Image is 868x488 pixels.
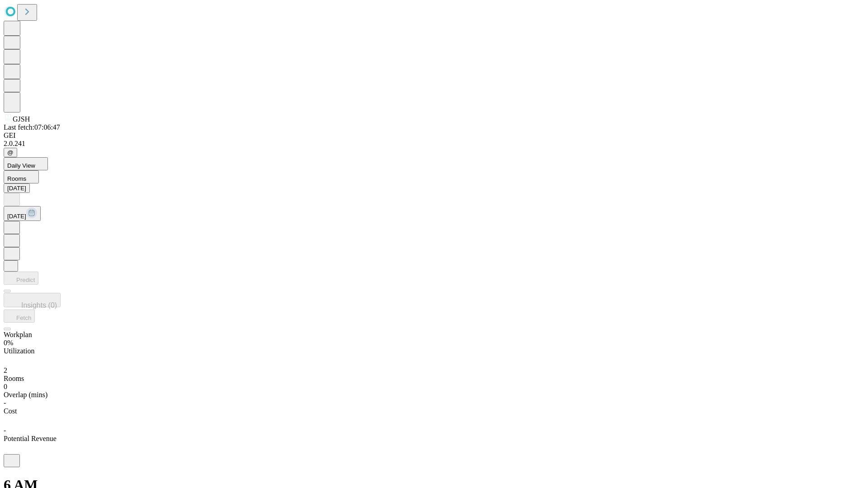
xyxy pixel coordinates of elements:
button: Fetch [4,310,35,323]
span: Rooms [4,375,24,382]
button: Rooms [4,170,39,183]
span: - [4,427,6,434]
span: Workplan [4,331,32,338]
span: Rooms [7,175,26,182]
span: @ [7,149,14,156]
button: [DATE] [4,206,41,221]
span: Last fetch: 07:06:47 [4,123,60,131]
button: @ [4,148,17,157]
span: Utilization [4,347,34,355]
span: - [4,399,6,407]
span: 0 [4,383,7,390]
span: Daily View [7,162,35,169]
button: Predict [4,272,38,285]
span: [DATE] [7,213,26,220]
span: Insights (0) [21,301,57,309]
span: Potential Revenue [4,435,57,442]
span: Overlap (mins) [4,391,47,399]
button: Daily View [4,157,48,170]
span: 2 [4,366,7,374]
button: [DATE] [4,183,30,193]
button: Insights (0) [4,293,61,307]
div: GEI [4,131,864,140]
div: 2.0.241 [4,140,864,148]
span: Cost [4,407,17,415]
span: 0% [4,339,13,347]
span: GJSH [13,115,30,123]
